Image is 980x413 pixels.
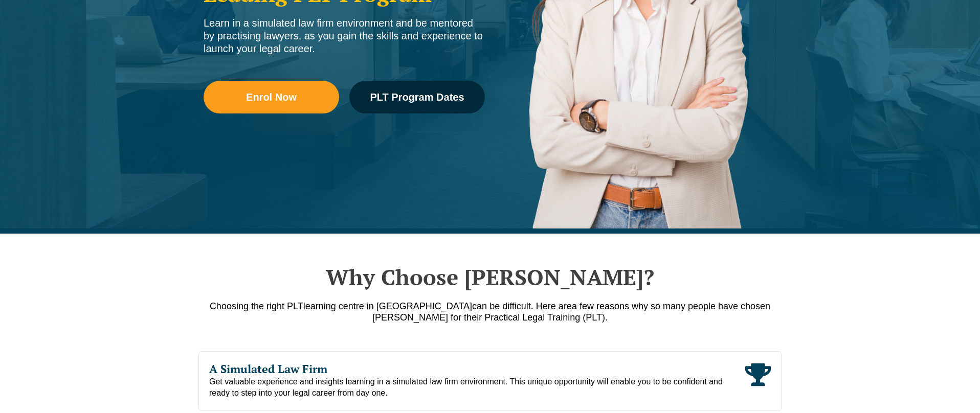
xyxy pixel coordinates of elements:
span: Choosing the right PLT [210,301,303,311]
div: Read More [745,362,771,399]
span: learning centre in [GEOGRAPHIC_DATA] [303,301,472,311]
span: A Simulated Law Firm [209,362,745,376]
h2: Why Choose [PERSON_NAME]? [198,264,782,290]
a: Enrol Now [204,81,339,113]
span: PLT Program Dates [370,92,464,102]
span: Get valuable experience and insights learning in a simulated law firm environment. This unique op... [209,376,745,399]
p: a few reasons why so many people have chosen [PERSON_NAME] for their Practical Legal Training (PLT). [198,301,782,323]
span: can be difficult. Here are [472,301,572,311]
a: PLT Program Dates [349,81,485,113]
span: Enrol Now [246,92,297,102]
